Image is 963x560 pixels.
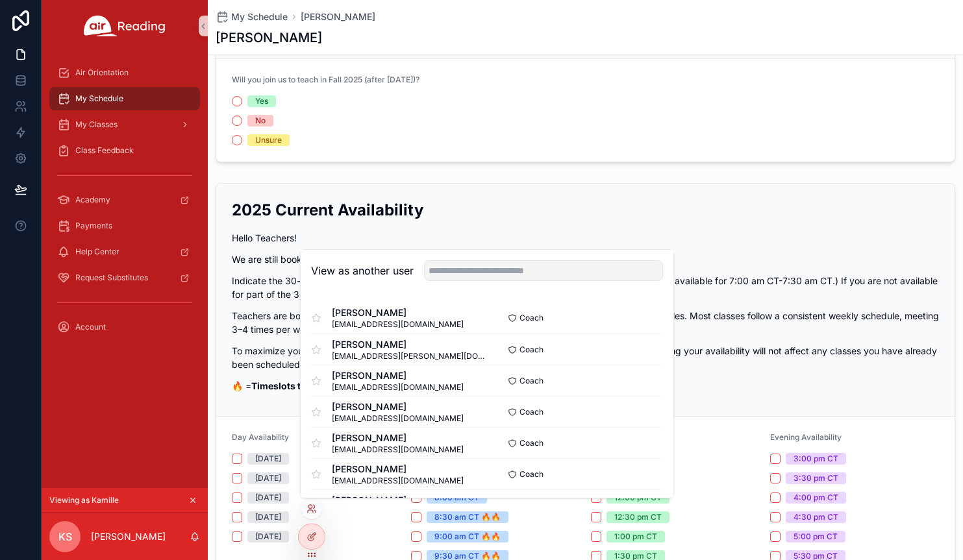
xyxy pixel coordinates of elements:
span: Account [75,322,106,332]
p: [PERSON_NAME] [91,530,166,543]
p: Indicate the 30-minute slots you are available to teach. (For example, selecting 7:00 AM means yo... [232,274,939,301]
h2: 2025 Current Availability [232,199,939,221]
div: [DATE] [255,472,281,484]
span: [PERSON_NAME] [332,432,464,444]
div: No [255,115,266,127]
div: 8:30 am CT 🔥🔥 [434,511,501,523]
div: 5:00 pm CT [794,531,838,542]
span: Evening Availability [770,432,842,442]
span: Day Availability [232,432,289,442]
span: Payments [75,221,112,231]
span: [PERSON_NAME] [332,494,464,507]
div: 1:00 pm CT [614,531,657,542]
div: [DATE] [255,453,281,465]
span: My Schedule [231,10,288,23]
span: Coach [519,376,544,386]
strong: Timeslots that are booking urgently [251,380,410,391]
div: 9:00 am CT 🔥🔥 [434,531,501,542]
span: [PERSON_NAME] [332,306,464,319]
span: Coach [519,313,544,323]
span: [PERSON_NAME] [332,463,464,476]
span: Request Substitutes [75,273,148,283]
div: [DATE] [255,492,281,504]
a: Payments [49,214,200,237]
span: [PERSON_NAME] [332,400,464,413]
a: Help Center [49,240,200,263]
p: Hello Teachers! [232,231,939,245]
div: scrollable content [42,52,208,356]
span: Class Feedback [75,145,134,156]
h1: [PERSON_NAME] [216,29,322,47]
span: Viewing as Kamille [49,495,119,505]
span: KS [58,529,72,544]
span: [EMAIL_ADDRESS][DOMAIN_NAME] [332,319,464,330]
div: [DATE] [255,531,281,542]
p: To maximize your chances of being booked, it's best to maintain the same availability each day. U... [232,344,939,371]
span: Coach [519,438,544,448]
img: App logo [84,16,166,36]
p: We are still booking classes. Please keep your schedule as up to date as possible. [232,252,939,266]
a: Class Feedback [49,139,200,162]
span: Coach [519,345,544,355]
a: My Schedule [49,87,200,110]
div: Yes [255,95,268,107]
span: Academy [75,195,110,205]
a: My Classes [49,113,200,136]
div: Unsure [255,134,282,146]
span: My Schedule [75,93,123,104]
div: 3:30 pm CT [794,472,838,484]
span: Will you join us to teach in Fall 2025 (after [DATE])? [232,75,419,84]
a: Request Substitutes [49,266,200,289]
span: [PERSON_NAME] [332,338,487,351]
span: [EMAIL_ADDRESS][DOMAIN_NAME] [332,476,464,486]
span: Coach [519,407,544,417]
a: Air Orientation [49,61,200,84]
span: [EMAIL_ADDRESS][DOMAIN_NAME] [332,444,464,455]
div: 4:00 pm CT [794,492,838,504]
div: 12:30 pm CT [614,511,662,523]
a: Account [49,315,200,339]
h2: View as another user [311,263,414,278]
span: Air Orientation [75,67,129,78]
div: 4:30 pm CT [794,511,838,523]
span: [EMAIL_ADDRESS][DOMAIN_NAME] [332,413,464,424]
span: Help Center [75,247,119,257]
span: [EMAIL_ADDRESS][PERSON_NAME][DOMAIN_NAME] [332,351,487,361]
span: [EMAIL_ADDRESS][DOMAIN_NAME] [332,382,464,393]
div: 3:00 pm CT [794,453,838,465]
a: Academy [49,188,200,212]
a: [PERSON_NAME] [301,10,375,23]
div: [DATE] [255,511,281,523]
span: [PERSON_NAME] [332,369,464,382]
p: Teachers are booked based on their longevity with Air, availability, and compatibility with schoo... [232,309,939,336]
span: My Classes [75,119,118,130]
a: My Schedule [216,10,288,23]
span: Coach [519,469,544,480]
p: 🔥 = [232,379,939,393]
